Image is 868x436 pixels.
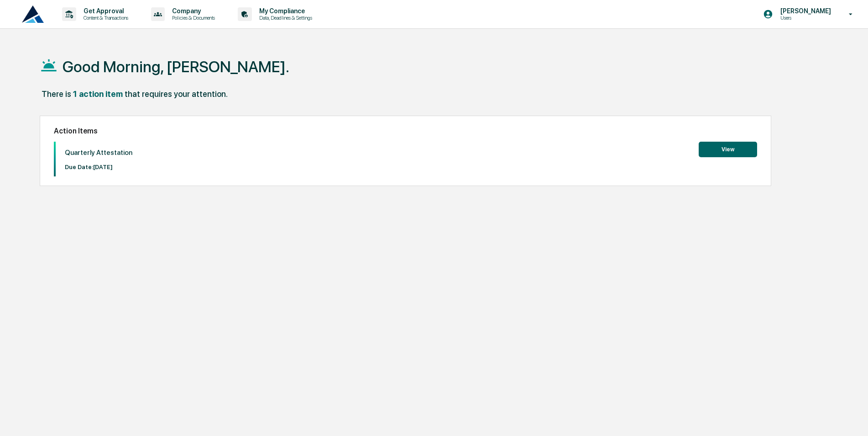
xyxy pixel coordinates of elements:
div: 1 action item [73,89,123,99]
p: Users [773,15,836,21]
p: Policies & Documents [165,15,220,21]
button: View [699,142,757,157]
img: logo [22,5,44,23]
p: Company [165,7,220,15]
h1: Good Morning, [PERSON_NAME]. [63,58,289,76]
p: Quarterly Attestation [65,149,132,157]
p: Content & Transactions [76,15,133,21]
p: Data, Deadlines & Settings [252,15,317,21]
a: View [699,144,757,153]
p: Get Approval [76,7,133,15]
p: Due Date: [DATE] [65,164,132,170]
div: that requires your attention. [125,89,228,99]
h2: Action Items [54,127,757,135]
div: There is [42,89,71,99]
p: My Compliance [252,7,317,15]
p: [PERSON_NAME] [773,7,836,15]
